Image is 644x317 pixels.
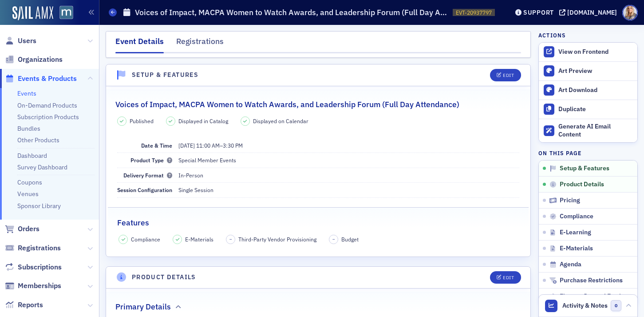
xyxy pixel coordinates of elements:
[567,8,617,16] div: [DOMAIN_NAME]
[560,293,628,301] span: Finance Journal Entries
[5,262,62,272] a: Subscriptions
[117,186,172,193] span: Session Configuration
[539,119,637,143] button: Generate AI Email Content
[115,99,459,110] h2: Voices of Impact, MACPA Women to Watch Awards, and Leadership Forum (Full Day Attendance)
[490,69,521,81] button: Edit
[229,236,232,242] span: –
[622,5,638,20] span: Profile
[18,243,61,253] span: Registrations
[135,7,448,18] h1: Voices of Impact, MACPA Women to Watch Awards, and Leadership Forum (Full Day Attendance)
[178,172,203,179] span: In-Person
[560,229,591,237] span: E-Learning
[5,36,36,46] a: Users
[503,275,514,280] div: Edit
[117,217,149,229] h2: Features
[17,136,59,144] a: Other Products
[17,101,77,109] a: On-Demand Products
[178,142,243,149] span: –
[17,190,39,198] a: Venues
[539,43,637,61] a: View on Frontend
[5,224,40,234] a: Orders
[18,36,36,46] span: Users
[558,48,633,56] div: View on Frontend
[59,6,73,20] img: SailAMX
[17,152,47,160] a: Dashboard
[17,163,67,171] a: Survey Dashboard
[178,117,228,125] span: Displayed in Catalog
[456,9,492,16] span: EVT-20937797
[176,36,224,52] div: Registrations
[5,300,43,310] a: Reports
[18,300,43,310] span: Reports
[558,86,633,94] div: Art Download
[115,301,171,313] h2: Primary Details
[558,105,633,113] div: Duplicate
[560,181,604,189] span: Product Details
[560,261,581,269] span: Agenda
[185,235,213,243] span: E-Materials
[130,156,172,164] span: Product Type
[5,55,63,64] a: Organizations
[560,165,609,173] span: Setup & Features
[223,142,243,149] time: 3:30 PM
[131,235,160,243] span: Compliance
[17,124,40,132] a: Bundles
[132,273,196,282] h4: Product Details
[17,113,79,121] a: Subscription Products
[132,70,198,80] h4: Setup & Features
[558,123,633,138] div: Generate AI Email Content
[558,67,633,75] div: Art Preview
[560,245,593,253] span: E-Materials
[341,235,359,243] span: Budget
[115,36,164,53] div: Event Details
[18,55,63,64] span: Organizations
[490,271,521,284] button: Edit
[611,300,622,311] span: 0
[18,74,77,84] span: Events & Products
[18,281,61,291] span: Memberships
[5,281,61,291] a: Memberships
[539,62,637,80] a: Art Preview
[123,172,172,179] span: Delivery Format
[17,89,36,97] a: Events
[178,156,236,164] span: Special Member Events
[503,73,514,78] div: Edit
[18,224,40,234] span: Orders
[5,74,77,84] a: Events & Products
[332,236,335,242] span: –
[559,9,620,16] button: [DOMAIN_NAME]
[538,149,638,157] h4: On this page
[17,202,61,210] a: Sponsor Library
[178,142,195,149] span: [DATE]
[130,117,154,125] span: Published
[53,6,73,21] a: View Homepage
[18,262,62,272] span: Subscriptions
[538,31,566,39] h4: Actions
[562,301,608,310] span: Activity & Notes
[560,213,593,221] span: Compliance
[560,197,580,205] span: Pricing
[196,142,220,149] time: 11:00 AM
[17,178,42,186] a: Coupons
[253,117,308,125] span: Displayed on Calendar
[560,277,623,285] span: Purchase Restrictions
[5,243,61,253] a: Registrations
[238,235,316,243] span: Third-Party Vendor Provisioning
[539,100,637,119] button: Duplicate
[523,8,554,16] div: Support
[141,142,172,149] span: Date & Time
[178,186,213,193] span: Single Session
[539,80,637,100] a: Art Download
[12,6,53,20] img: SailAMX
